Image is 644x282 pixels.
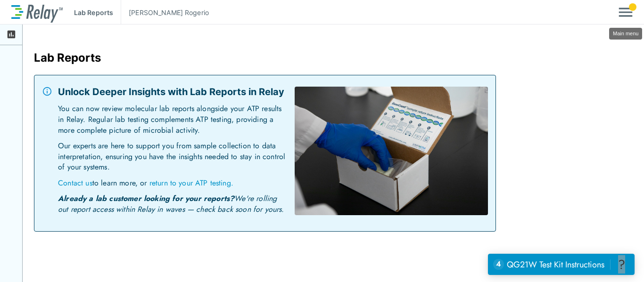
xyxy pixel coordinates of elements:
button: Main menu [619,3,633,21]
iframe: Resource center [488,254,635,275]
a: Contact us [58,177,92,188]
em: We're rolling out report access within Relay in waves — check back soon for yours. [58,193,284,215]
p: to learn more, or [58,177,287,193]
p: [PERSON_NAME] Rogerio [129,8,209,17]
p: return to your ATP testing. [149,177,233,188]
img: Drawer Icon [619,3,633,21]
p: Our experts are here to support you from sample collection to data interpretation, ensuring you h... [58,141,287,178]
p: You can now review molecular lab reports alongside your ATP results in Relay. Regular lab testing... [58,104,287,141]
p: Unlock Deeper Insights with Lab Reports in Relay [58,85,287,99]
div: Main menu [609,28,642,40]
img: Lab Reports Preview [295,87,488,215]
strong: Already a lab customer looking for your reports? [58,193,234,204]
p: Lab Reports [74,8,113,17]
img: LuminUltra Relay [11,2,63,23]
